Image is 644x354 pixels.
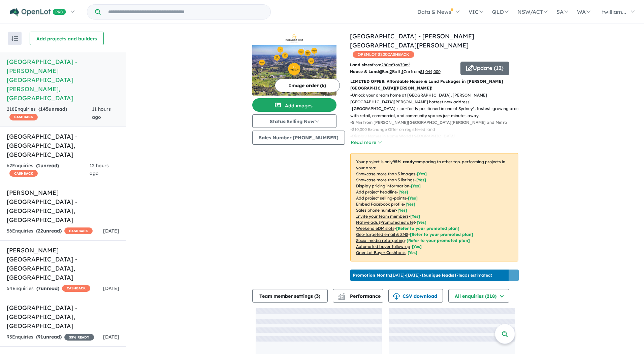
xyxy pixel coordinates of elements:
u: 280 m [381,62,394,67]
span: twilliam... [602,8,626,15]
p: - [GEOGRAPHIC_DATA] is perfectly positioned in one of Sydney's fastest-growing areas, with retail... [350,105,524,119]
div: 218 Enquir ies [7,105,92,121]
span: [Yes] [412,244,422,249]
div: 62 Enquir ies [7,162,90,178]
u: Weekend eDM slots [356,226,394,231]
strong: ( unread) [36,285,59,291]
span: [ Yes ] [411,183,421,188]
sup: 2 [409,62,410,66]
p: - Unlock your dream home at [GEOGRAPHIC_DATA], [PERSON_NAME][GEOGRAPHIC_DATA][PERSON_NAME] hottes... [350,92,524,106]
span: [Refer to your promoted plan] [407,238,470,243]
b: Land sizes [350,62,372,67]
button: Add projects and builders [30,32,104,45]
u: Showcase more than 3 images [356,171,415,176]
u: Add project selling-points [356,196,406,201]
span: CASHBACK [64,227,93,234]
u: 3 [380,69,382,74]
p: Your project is only comparing to other top-performing projects in your area: - - - - - - - - - -... [350,153,518,261]
u: $ 1,044,000 [420,69,441,74]
h5: [GEOGRAPHIC_DATA] - [PERSON_NAME][GEOGRAPHIC_DATA][PERSON_NAME] , [GEOGRAPHIC_DATA] [7,57,119,103]
strong: ( unread) [38,106,67,112]
span: [DATE] [103,285,119,291]
img: line-chart.svg [338,293,344,297]
img: download icon [393,293,400,300]
button: Read more [350,139,382,146]
b: House & Land: [350,69,380,74]
span: 11 hours ago [92,106,111,120]
button: Team member settings (3) [252,289,328,303]
u: Invite your team members [356,214,409,219]
button: Performance [333,289,383,303]
span: CASHBACK [9,114,38,120]
div: 95 Enquir ies [7,333,94,341]
button: Add images [252,98,336,112]
span: CASHBACK [9,170,38,177]
p: - Display Homes in Home World [GEOGRAPHIC_DATA] [350,133,524,140]
u: 1 [401,69,404,74]
u: Sales phone number [356,208,396,213]
span: Performance [339,293,381,299]
a: [GEOGRAPHIC_DATA] - [PERSON_NAME][GEOGRAPHIC_DATA][PERSON_NAME] [350,32,474,49]
b: Promotion Month: [353,273,391,278]
button: CSV download [388,289,443,303]
span: 1 [38,163,40,169]
span: 145 [40,106,49,112]
span: 7 [38,285,41,291]
span: 12 hours ago [90,163,109,177]
span: to [394,62,410,67]
u: Add project headline [356,189,397,194]
img: Openlot PRO Logo White [10,8,66,16]
strong: ( unread) [36,334,62,340]
p: - 5 Min from [PERSON_NAME][GEOGRAPHIC_DATA][PERSON_NAME] and Metro [350,119,524,126]
button: Status:Selling Now [252,114,336,128]
p: - $10,000 Exchange Offer on registered land [350,126,524,133]
span: [ Yes ] [416,177,426,182]
span: 91 [38,334,43,340]
span: OPENLOT $ 200 CASHBACK [353,51,414,58]
b: 95 % ready [393,159,415,164]
button: Image order (6) [275,79,340,92]
span: [Yes] [417,220,426,225]
u: Automated buyer follow-up [356,244,410,249]
u: Social media retargeting [356,238,405,243]
u: Showcase more than 3 listings [356,177,415,182]
b: 16 unique leads [421,273,453,278]
div: 56 Enquir ies [7,227,93,235]
u: Display pricing information [356,183,409,188]
p: from [350,62,455,68]
img: Fairwood Rise Estate - Rouse Hill [252,45,336,96]
u: 670 m [398,62,410,67]
p: LIMITED OFFER: Affordable House & Land Packages in [PERSON_NAME][GEOGRAPHIC_DATA][PERSON_NAME]! [350,78,518,92]
div: 54 Enquir ies [7,285,90,293]
img: Fairwood Rise Estate - Rouse Hill Logo [255,34,334,42]
input: Try estate name, suburb, builder or developer [102,5,269,19]
img: bar-chart.svg [338,295,345,299]
button: Update (12) [460,62,509,75]
span: [ Yes ] [397,208,407,213]
span: [DATE] [103,334,119,340]
img: sort.svg [11,36,18,41]
span: [ Yes ] [398,189,408,194]
p: [DATE] - [DATE] - ( 17 leads estimated) [353,272,492,278]
strong: ( unread) [36,228,62,234]
span: [ Yes ] [410,214,420,219]
span: 3 [316,293,319,299]
h5: [GEOGRAPHIC_DATA] - [GEOGRAPHIC_DATA] , [GEOGRAPHIC_DATA] [7,132,119,159]
button: Sales Number:[PHONE_NUMBER] [252,131,345,145]
u: Native ads (Promoted estate) [356,220,415,225]
span: 35 % READY [64,334,94,341]
sup: 2 [392,62,394,66]
span: [ Yes ] [406,202,415,207]
span: [Refer to your promoted plan] [396,226,459,231]
button: All enquiries (218) [448,289,509,303]
p: Bed Bath Car from [350,68,455,75]
strong: ( unread) [36,163,59,169]
u: Embed Facebook profile [356,202,404,207]
span: [ Yes ] [417,171,427,176]
h5: [PERSON_NAME][GEOGRAPHIC_DATA] - [GEOGRAPHIC_DATA] , [GEOGRAPHIC_DATA] [7,188,119,224]
span: CASHBACK [62,285,90,292]
span: [Yes] [408,250,417,255]
span: 22 [38,228,43,234]
u: 2 [390,69,392,74]
span: [Refer to your promoted plan] [410,232,473,237]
